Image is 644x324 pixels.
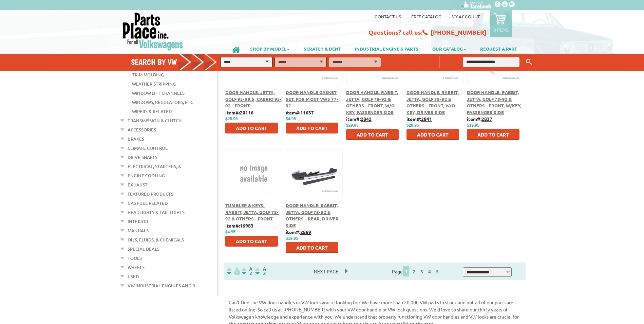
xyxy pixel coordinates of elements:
u: 20116 [240,109,253,115]
a: INDUSTRIAL ENGINE & PARTS [348,43,425,54]
a: Wheels [128,263,145,272]
a: Used [128,272,139,281]
a: 2 [411,268,417,274]
span: $19.95 [467,123,479,128]
b: item#: [286,229,311,235]
span: $4.95 [286,116,296,121]
b: item#: [225,222,253,229]
a: Tools [128,254,142,263]
a: Next Page [307,268,345,274]
u: 2837 [481,116,492,122]
button: Add to Cart [406,129,459,140]
button: Add to Cart [286,242,338,253]
button: Add to Cart [225,123,278,133]
span: Add to Cart [236,125,267,131]
a: Door Handle: Rabbit, Jetta, Golf 78-92 & Others - Front, w/o Key, Passenger Side [346,89,398,115]
a: 0 items [490,10,512,37]
b: item#: [225,109,253,115]
a: Exhaust [128,180,148,189]
h4: Search by VW [131,57,224,67]
b: item#: [406,116,432,122]
u: 2869 [300,229,311,235]
u: 2841 [421,116,432,122]
span: Add to Cart [357,131,388,138]
u: 2842 [361,116,372,122]
div: Page [381,266,452,277]
b: item#: [346,116,372,122]
img: filterpricelow.svg [227,267,240,275]
a: Manuals [128,226,149,235]
a: Contact us [375,14,401,19]
a: 4 [427,268,433,274]
a: Wipers & Related [132,107,172,116]
a: Oils, Fluids, & Chemicals [128,235,184,244]
p: 0 items [493,27,509,33]
a: Door Handle Gasket Set: for most VWs 77-92 [286,89,339,108]
a: Headlights & Tail Lights [128,208,185,217]
a: Door Handle: Rabbit, Jetta, Golf 78-92 & Others - Rear, Driver Side [286,202,339,228]
img: Sort by Headline [240,267,254,275]
a: 5 [434,268,440,274]
a: VW Industrial Engines and R... [128,281,198,290]
a: Special Deals [128,245,159,253]
a: Transmission & Clutch [128,116,182,125]
button: Add to Cart [346,129,399,140]
b: item#: [467,116,492,122]
a: Featured Products [128,190,173,198]
img: Parts Place Inc! [122,12,184,51]
a: My Account [452,14,480,19]
a: Accessories [128,125,156,134]
a: Electrical, Starters, &... [128,162,184,171]
span: $29.95 [346,123,359,128]
span: Add to Cart [236,238,267,244]
span: Add to Cart [296,245,328,251]
button: Add to Cart [286,123,338,133]
a: Drive Shafts [128,153,157,162]
u: 16983 [240,222,253,229]
a: Engine Cooling [128,171,165,180]
a: SHOP BY MODEL [243,43,297,54]
img: Sort by Sales Rank [254,267,267,275]
u: 11637 [300,109,314,115]
a: Tumbler & Keys: Rabbit, Jetta, Golf 78-92 & Others - Front [225,202,279,221]
span: $19.95 [286,236,298,241]
a: Door Handle: Rabbit, Jetta, Golf 78-92 & Others - Front, w/Key, Passenger Side [467,89,522,115]
span: Add to Cart [417,131,449,138]
span: Next Page [307,266,345,276]
button: Add to Cart [225,236,278,247]
a: 3 [419,268,425,274]
button: Keyword Search [524,56,534,68]
b: item#: [286,109,314,115]
a: Gas Fuel Related [128,199,168,208]
span: $4.95 [225,230,235,234]
a: Window Lift Channels [132,89,185,97]
span: 1 [403,266,409,276]
span: $29.95 [406,123,419,128]
a: SCRATCH & DENT [297,43,348,54]
span: Add to Cart [477,131,509,138]
a: Interior [128,217,148,226]
a: Free Catalog [411,14,441,19]
a: Door Handle: Rabbit, Jetta, Golf 78-92 & Others - Front, w/o Key, Driver Side [406,89,459,115]
span: $28.95 [225,116,238,121]
a: Brakes [128,134,144,143]
a: Climate Control [128,144,168,152]
a: Weather Stripping [132,79,176,88]
a: Windows, Regulators, Etc. [132,98,194,107]
a: Door Handle: Jetta, Golf 93-99.5, Cabrio 95-02 - Front [225,89,282,108]
button: Add to Cart [467,129,519,140]
a: OUR CATALOG [425,43,473,54]
span: Add to Cart [296,125,328,131]
a: REQUEST A PART [473,43,524,54]
a: Trim Molding [132,70,164,79]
